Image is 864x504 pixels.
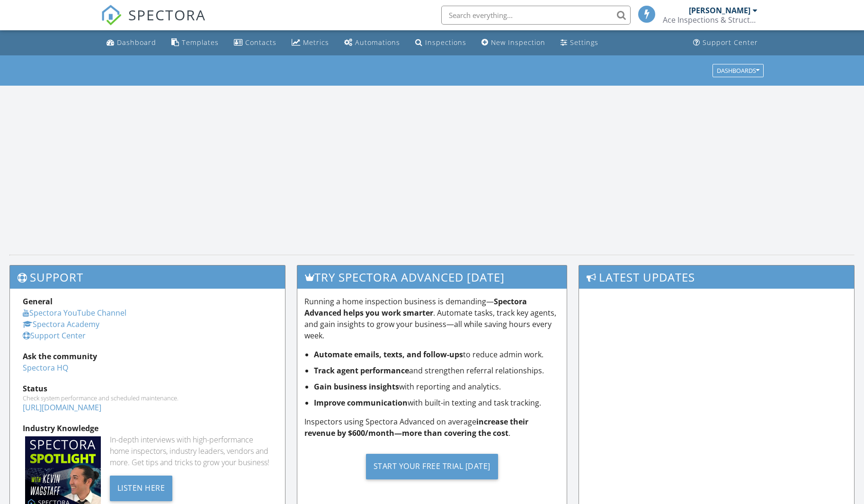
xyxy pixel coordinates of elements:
a: Support Center [23,330,86,341]
a: Settings [557,34,602,52]
a: Spectora Academy [23,319,99,329]
li: to reduce admin work. [314,349,560,360]
strong: increase their revenue by $600/month—more than covering the cost [304,416,528,438]
h3: Latest Updates [579,265,854,289]
div: Check system performance and scheduled maintenance. [23,394,272,402]
strong: Track agent performance [314,365,409,376]
a: [URL][DOMAIN_NAME] [23,402,101,413]
p: Inspectors using Spectora Advanced on average . [304,416,560,439]
a: Spectora HQ [23,363,68,373]
strong: Improve communication [314,398,408,408]
li: with reporting and analytics. [314,381,560,392]
div: [PERSON_NAME] [689,6,750,15]
div: Contacts [245,38,276,47]
a: Templates [168,34,223,52]
div: Dashboards [717,67,759,74]
span: SPECTORA [128,5,206,25]
div: Settings [570,38,598,47]
div: Listen Here [110,476,173,501]
strong: General [23,296,53,307]
img: The Best Home Inspection Software - Spectora [101,5,122,26]
strong: Automate emails, texts, and follow-ups [314,349,463,360]
div: Dashboard [117,38,156,47]
a: Inspections [411,34,470,52]
div: Ask the community [23,351,272,362]
div: Industry Knowledge [23,423,272,434]
div: New Inspection [491,38,545,47]
a: Listen Here [110,482,173,493]
a: Metrics [288,34,333,52]
h3: Try spectora advanced [DATE] [297,265,567,289]
div: Inspections [425,38,466,47]
a: SPECTORA [101,13,206,33]
a: Spectora YouTube Channel [23,308,126,318]
div: In-depth interviews with high-performance home inspectors, industry leaders, vendors and more. Ge... [110,434,272,468]
div: Status [23,383,272,394]
strong: Spectora Advanced helps you work smarter [304,296,527,318]
a: Start Your Free Trial [DATE] [304,446,560,486]
h3: Support [10,265,285,289]
button: Dashboards [713,64,764,77]
a: Dashboard [103,34,160,52]
div: Ace Inspections & Structural Services, LLC [663,15,757,25]
input: Search everything... [441,6,631,25]
div: Templates [182,38,219,47]
div: Support Center [703,38,758,47]
div: Start Your Free Trial [DATE] [366,454,498,479]
a: New Inspection [478,34,549,52]
p: Running a home inspection business is demanding— . Automate tasks, track key agents, and gain ins... [304,296,560,341]
a: Contacts [230,34,280,52]
li: with built-in texting and task tracking. [314,397,560,408]
li: and strengthen referral relationships. [314,365,560,376]
strong: Gain business insights [314,381,399,392]
div: Metrics [303,38,329,47]
a: Support Center [689,34,762,52]
div: Automations [355,38,400,47]
a: Automations (Basic) [340,34,404,52]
